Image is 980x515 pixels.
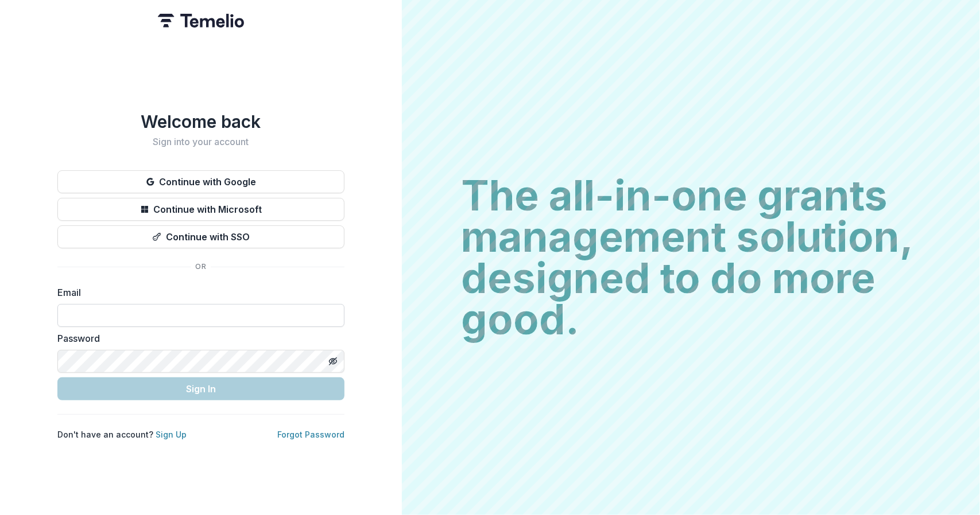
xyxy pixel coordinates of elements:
h2: Sign into your account [57,136,344,147]
button: Continue with SSO [57,225,344,248]
button: Continue with Microsoft [57,198,344,221]
a: Sign Up [156,430,187,439]
a: Forgot Password [277,430,344,439]
p: Don't have an account? [57,428,187,440]
label: Password [57,331,338,345]
button: Sign In [57,377,344,400]
button: Toggle password visibility [324,352,342,370]
label: Email [57,286,338,299]
button: Continue with Google [57,170,344,193]
h1: Welcome back [57,111,344,132]
img: Temelio [158,14,244,28]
